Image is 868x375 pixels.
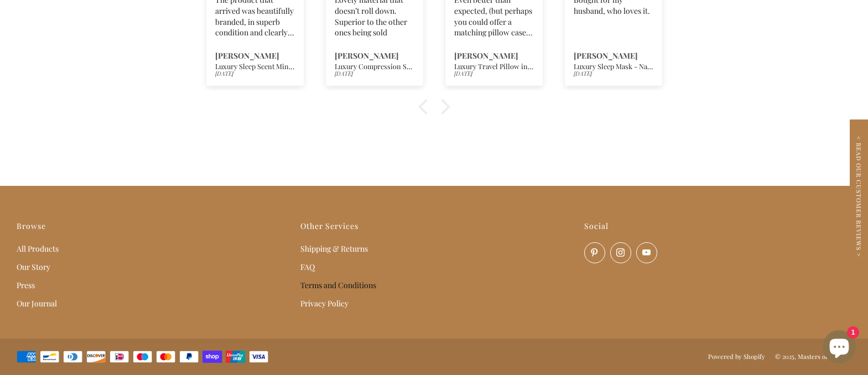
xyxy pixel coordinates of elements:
a: Shipping & Returns [300,243,368,254]
h3: Social [584,219,851,234]
a: Luxury Compression Socks - Black [335,61,414,71]
span: © 2025, Masters of Mayfair [775,352,851,361]
a: Powered by Shopify [708,352,765,361]
div: [DATE] [574,71,653,77]
div: [PERSON_NAME] [215,50,295,61]
a: Luxury Travel Pillow in Navy Blue [454,61,534,71]
a: Terms and Conditions [300,280,376,290]
div: Click to open Judge.me floating reviews tab [850,119,868,274]
inbox-online-store-chat: Shopify online store chat [819,330,859,366]
div: [DATE] [454,71,534,77]
a: Privacy Policy [300,298,349,309]
a: Luxury Sleep Mask - Navy Blue [574,61,653,71]
a: Our Journal [17,298,57,309]
h3: Browse [17,219,284,234]
h3: Other Services [300,219,568,234]
div: [DATE] [335,71,414,77]
a: Luxury Sleep Scent Mini Collection [215,61,295,71]
a: Press [17,280,35,290]
div: [PERSON_NAME] [335,50,414,61]
div: [PERSON_NAME] [454,50,534,61]
a: Our Story [17,262,50,272]
div: [PERSON_NAME] [574,50,653,61]
a: All Products [17,243,59,254]
div: [DATE] [215,71,295,77]
a: FAQ [300,262,315,272]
